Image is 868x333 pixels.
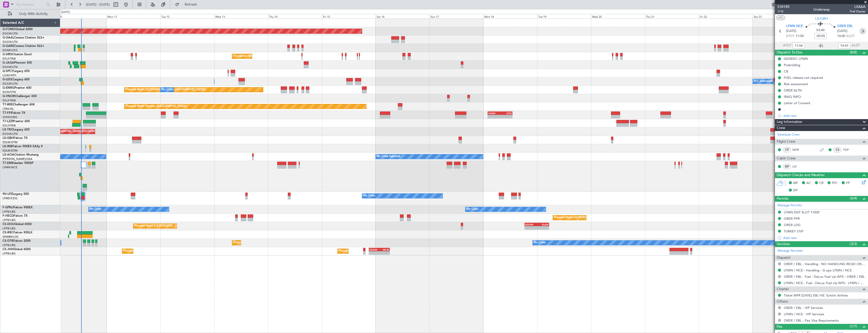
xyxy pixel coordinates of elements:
[3,65,18,69] a: EGGW/LTN
[488,115,500,118] div: -
[3,115,17,119] a: VHHH/HKG
[793,43,805,49] input: --:--
[784,95,801,99] div: IRAQ INFO
[777,50,802,55] span: Dispatch To-Dos
[784,88,802,92] div: ORER ALTN
[819,181,823,186] span: CR
[846,181,850,186] span: FP
[3,214,14,217] span: F-HECD
[784,223,800,227] div: ORER LDG
[850,4,865,9] span: LXA6A
[369,251,379,254] div: -
[3,103,35,106] a: T7-BREChallenger 604
[837,24,853,29] span: ORER EBL
[3,193,13,196] span: 9H-LPZ
[777,203,802,208] a: Manage Permits
[3,128,30,131] a: LX-TROLegacy 650
[850,196,857,201] span: (4/4)
[3,45,14,48] span: G-GARE
[777,119,802,125] span: Leg Information
[838,43,850,49] input: --:--
[3,243,16,247] a: LFPB/LBG
[784,318,839,323] a: ORER / EBL - Pax Visa Requirements
[806,181,811,186] span: AC
[792,164,804,169] a: LIV
[3,235,18,239] a: DNMM/LOS
[3,153,14,156] span: LX-AOA
[3,28,33,31] a: G-FOMOGlobal 6000
[777,241,790,247] span: Services
[6,10,55,18] button: Only With Activity
[3,57,16,61] a: EGLF/FAB
[525,226,537,229] div: -
[3,140,17,144] a: EDLW/DTM
[233,52,317,60] div: Unplanned Maint [GEOGRAPHIC_DATA] ([GEOGRAPHIC_DATA])
[3,252,16,255] a: LFPB/LBG
[837,34,845,39] span: 14:40
[793,188,798,193] span: DP
[3,120,30,123] a: T7-LZZIPraetor 600
[3,223,32,226] a: CS-DOUGlobal 6500
[754,78,836,85] div: A/C Unavailable [GEOGRAPHIC_DATA] ([GEOGRAPHIC_DATA])
[837,29,848,34] span: [DATE]
[3,145,12,148] span: LX-INB
[369,248,379,251] div: EGGW
[379,251,389,254] div: -
[3,48,18,52] a: EGNR/CEG
[3,218,16,222] a: LFPB/LBG
[500,112,512,115] div: LTFE
[3,137,14,140] span: LX-GBH
[3,112,11,115] span: T7-FFI
[3,214,28,217] a: F-HECDFalcon 7X
[3,107,14,111] a: LTBA/ISL
[53,14,106,18] div: Sun 10
[784,312,824,316] a: LFMN / NCE - VIP Services
[3,36,14,39] span: G-GAAL
[777,286,789,292] span: Charter
[534,239,546,247] div: No Crew
[3,40,18,44] a: EGGW/LTN
[377,153,400,160] div: No Crew Sabadell
[777,4,790,9] span: 534185
[233,239,259,247] div: Planned Maint Sofia
[784,229,804,233] div: TURKEY OVF
[777,324,782,330] span: Pax
[173,1,203,9] button: Refresh
[13,12,53,16] span: Only With Activity
[3,248,13,251] span: CS-JHH
[363,192,375,200] div: No Crew
[783,147,791,153] div: CP
[3,95,37,98] a: G-VNORChallenger 650
[29,128,112,135] div: Unplanned Maint [GEOGRAPHIC_DATA] ([GEOGRAPHIC_DATA])
[753,14,807,18] div: Sat 23
[784,274,865,279] a: ORER / EBL - Fuel - DeLux Fuel via WFS - ORER / EBL
[832,181,838,186] span: FFC
[783,43,791,48] span: ATOT
[784,216,800,221] div: ORER PPR
[135,222,214,230] div: Planned Maint [GEOGRAPHIC_DATA] ([GEOGRAPHIC_DATA])
[852,43,860,48] span: ALDT
[784,268,852,272] a: LFMN / NCE - Handling - G.ops LFMN / NCE
[500,115,512,118] div: -
[815,16,828,21] span: LX-GBH
[123,247,203,255] div: Planned Maint [GEOGRAPHIC_DATA] ([GEOGRAPHIC_DATA])
[3,112,25,115] a: T7-FFIFalcon 7X
[3,196,17,200] a: LFMD/CEQ
[3,210,16,214] a: LFPB/LBG
[699,14,753,18] div: Fri 22
[3,73,16,77] a: LGAV/ATH
[3,145,42,148] a: LX-INBFalcon 900EX EASy II
[180,3,202,6] span: Refresh
[3,137,28,140] a: LX-GBHFalcon 7X
[850,324,857,329] span: (1/1)
[3,95,15,98] span: G-VNOR
[3,86,31,89] a: G-ENRGPraetor 600
[379,248,389,251] div: HKJK
[3,223,14,226] span: CS-DOU
[777,132,799,137] a: Schedule Crew
[784,293,848,298] a: Ticket MFR [DATE] EBL-VIE Turkish Airlines
[3,78,30,81] a: G-LEGCLegacy 600
[339,247,419,255] div: Planned Maint [GEOGRAPHIC_DATA] ([GEOGRAPHIC_DATA])
[3,45,44,48] a: G-GARECessna Citation XLS+
[796,34,804,39] span: 11:00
